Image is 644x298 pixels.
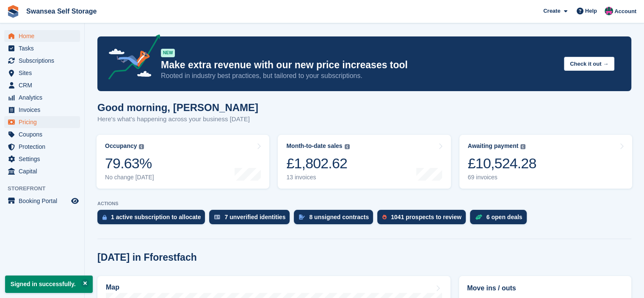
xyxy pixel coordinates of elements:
[97,114,258,124] p: Here's what's happening across your business [DATE]
[97,252,197,263] h2: [DATE] in Fforestfach
[468,155,536,172] div: £10,524.28
[470,210,531,228] a: 6 open deals
[161,59,557,71] p: Make extra revenue with our new price increases tool
[614,7,636,16] span: Account
[605,7,613,15] img: Paul Davies
[468,142,519,150] div: Awaiting payment
[4,55,80,67] a: menu
[4,92,80,103] a: menu
[105,155,154,172] div: 79.63%
[286,174,349,181] div: 13 invoices
[101,34,160,83] img: price-adjustments-announcement-icon-8257ccfd72463d97f412b2fc003d46551f7dbcb40ab6d574587a9cd5c0d94...
[70,196,80,206] a: Preview store
[97,102,258,113] h1: Good morning, [PERSON_NAME]
[19,116,69,128] span: Pricing
[161,71,557,81] p: Rooted in industry best practices, but tailored to your subscriptions.
[19,165,69,177] span: Capital
[5,276,93,293] p: Signed in successfully.
[19,92,69,103] span: Analytics
[294,210,377,228] a: 8 unsigned contracts
[214,214,220,220] img: verify_identity-adf6edd0f0f0b5bbfe63781bf79b02c33cf7c696d77639b501bdc392416b5a36.svg
[4,195,80,207] a: menu
[19,55,69,67] span: Subscriptions
[111,214,201,220] div: 1 active subscription to allocate
[19,153,69,165] span: Settings
[467,283,623,293] h2: Move ins / outs
[97,210,209,228] a: 1 active subscription to allocate
[564,57,614,71] button: Check it out →
[7,5,19,18] img: stora-icon-8386f47178a22dfd0bd8f6a31ec36ba5ce8667c1dd55bd0f319d3a0aa187defe.svg
[97,201,631,206] p: ACTIONS
[382,214,387,220] img: prospect-51fa495bee0391a8d652442698ab0144808aea92771e9ea1ae160a38d050c398.svg
[4,141,80,153] a: menu
[286,155,349,172] div: £1,802.62
[19,79,69,91] span: CRM
[468,174,536,181] div: 69 invoices
[4,128,80,140] a: menu
[4,42,80,54] a: menu
[4,116,80,128] a: menu
[286,142,342,150] div: Month-to-date sales
[391,214,462,220] div: 1041 prospects to review
[459,135,632,189] a: Awaiting payment £10,524.28 69 invoices
[543,7,560,15] span: Create
[19,42,69,54] span: Tasks
[4,79,80,91] a: menu
[278,135,451,189] a: Month-to-date sales £1,802.62 13 invoices
[309,214,369,220] div: 8 unsigned contracts
[377,210,470,228] a: 1041 prospects to review
[19,141,69,153] span: Protection
[97,135,269,189] a: Occupancy 79.63% No change [DATE]
[19,128,69,140] span: Coupons
[486,214,522,220] div: 6 open deals
[19,104,69,116] span: Invoices
[224,214,285,220] div: 7 unverified identities
[106,284,119,291] h2: Map
[23,4,100,18] a: Swansea Self Storage
[19,195,69,207] span: Booking Portal
[520,144,525,149] img: icon-info-grey-7440780725fd019a000dd9b08b2336e03edf1995a4989e88bcd33f0948082b44.svg
[105,142,137,150] div: Occupancy
[4,153,80,165] a: menu
[4,67,80,79] a: menu
[4,165,80,177] a: menu
[475,214,482,220] img: deal-1b604bf984904fb50ccaf53a9ad4b4a5d6e5aea283cecdc64d6e3604feb123c2.svg
[4,30,80,42] a: menu
[161,49,175,57] div: NEW
[139,144,144,149] img: icon-info-grey-7440780725fd019a000dd9b08b2336e03edf1995a4989e88bcd33f0948082b44.svg
[4,104,80,116] a: menu
[102,214,107,220] img: active_subscription_to_allocate_icon-d502201f5373d7db506a760aba3b589e785aa758c864c3986d89f69b8ff3...
[345,144,350,149] img: icon-info-grey-7440780725fd019a000dd9b08b2336e03edf1995a4989e88bcd33f0948082b44.svg
[585,7,597,15] span: Help
[299,214,305,220] img: contract_signature_icon-13c848040528278c33f63329250d36e43548de30e8caae1d1a13099fd9432cc5.svg
[105,174,154,181] div: No change [DATE]
[209,210,294,228] a: 7 unverified identities
[19,30,69,42] span: Home
[8,184,84,193] span: Storefront
[19,67,69,79] span: Sites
